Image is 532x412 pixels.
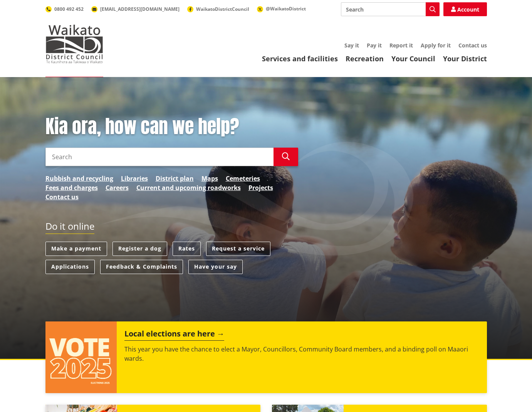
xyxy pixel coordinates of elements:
[136,183,241,192] a: Current and upcoming roadworks
[45,242,107,256] a: Make a payment
[54,6,84,12] span: 0800 492 452
[45,321,487,393] a: Local elections are here This year you have the chance to elect a Mayor, Councillors, Community B...
[156,174,194,183] a: District plan
[45,6,84,12] a: 0800 492 452
[344,42,359,49] a: Say it
[121,174,148,183] a: Libraries
[100,6,180,12] span: [EMAIL_ADDRESS][DOMAIN_NAME]
[196,6,249,12] span: WaikatoDistrictCouncil
[124,345,479,363] p: This year you have the chance to elect a Mayor, Councillors, Community Board members, and a bindi...
[257,5,306,12] a: @WaikatoDistrict
[266,5,306,12] span: @WaikatoDistrict
[106,183,129,192] a: Careers
[389,42,413,49] a: Report it
[45,221,94,234] h2: Do it online
[367,42,382,49] a: Pay it
[45,192,79,202] a: Contact us
[45,25,103,63] img: Waikato District Council - Te Kaunihera aa Takiwaa o Waikato
[45,174,113,183] a: Rubbish and recycling
[226,174,260,183] a: Cemeteries
[45,148,274,166] input: Search input
[458,42,487,49] a: Contact us
[421,42,451,49] a: Apply for it
[188,260,243,274] a: Have your say
[262,54,338,63] a: Services and facilities
[45,183,98,192] a: Fees and charges
[124,329,224,341] h2: Local elections are here
[112,242,167,256] a: Register a dog
[45,321,117,393] img: Vote 2025
[173,242,201,256] a: Rates
[341,2,440,16] input: Search input
[45,260,95,274] a: Applications
[45,116,298,138] h1: Kia ora, how can we help?
[248,183,273,192] a: Projects
[100,260,183,274] a: Feedback & Complaints
[391,54,435,63] a: Your Council
[346,54,384,63] a: Recreation
[443,2,487,16] a: Account
[443,54,487,63] a: Your District
[91,6,180,12] a: [EMAIL_ADDRESS][DOMAIN_NAME]
[201,174,218,183] a: Maps
[206,242,270,256] a: Request a service
[187,6,249,12] a: WaikatoDistrictCouncil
